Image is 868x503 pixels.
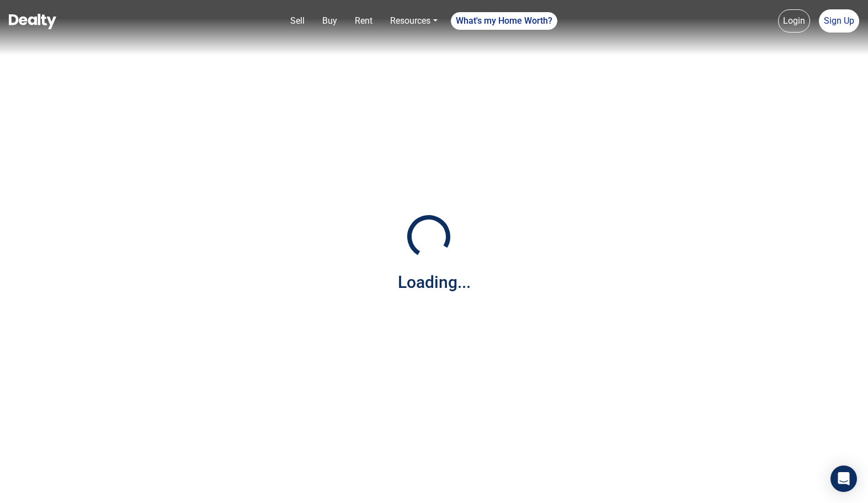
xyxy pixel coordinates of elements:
[286,10,309,32] a: Sell
[401,209,456,264] img: Loading
[386,10,441,32] a: Resources
[830,465,857,492] div: Open Intercom Messenger
[778,9,810,33] a: Login
[350,10,377,32] a: Rent
[9,14,56,29] img: Dealty - Buy, Sell & Rent Homes
[451,12,557,30] a: What's my Home Worth?
[398,270,471,295] div: Loading...
[318,10,342,32] a: Buy
[819,9,859,33] a: Sign Up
